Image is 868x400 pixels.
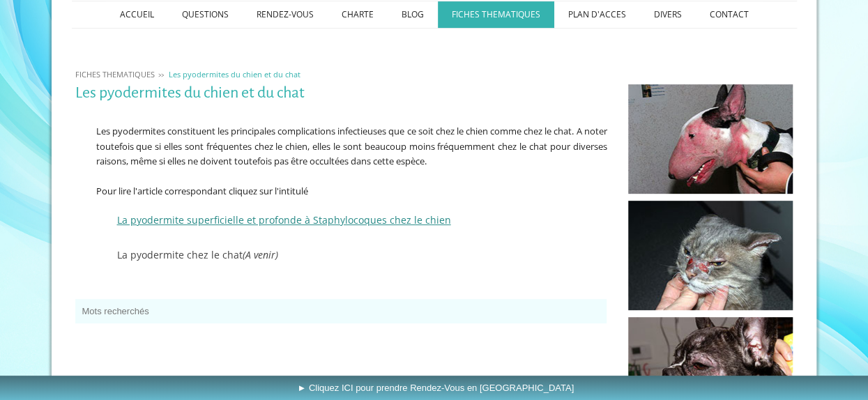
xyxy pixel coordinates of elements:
span: La pyodermite chez le chat [117,248,278,261]
span: FICHES THEMATIQUES [75,69,155,79]
span: Les pyodermites constituent les principales complications infectieuses que ce soit chez le chien ... [96,125,607,167]
a: CONTACT [696,1,763,28]
span: ► Cliquez ICI pour prendre Rendez-Vous en [GEOGRAPHIC_DATA] [297,383,574,393]
h1: Les pyodermites du chien et du chat [75,84,607,102]
a: BLOG [388,1,438,28]
a: RENDEZ-VOUS [243,1,328,28]
em: (A venir) [243,248,278,261]
a: FICHES THEMATIQUES [438,1,554,28]
a: QUESTIONS [168,1,243,28]
span: Pour lire l'article correspondant cliquez sur l'intitulé [96,185,308,197]
a: La pyodermite superficielle et profonde à Staphylocoques chez le chien [117,213,451,226]
a: DIVERS [640,1,696,28]
a: Les pyodermites du chien et du chat [165,69,304,79]
button: Mots recherchés [75,299,607,323]
a: ACCUEIL [106,1,168,28]
a: FICHES THEMATIQUES [72,69,158,79]
span: Les pyodermites du chien et du chat [169,69,300,79]
a: PLAN D'ACCES [554,1,640,28]
a: CHARTE [328,1,388,28]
